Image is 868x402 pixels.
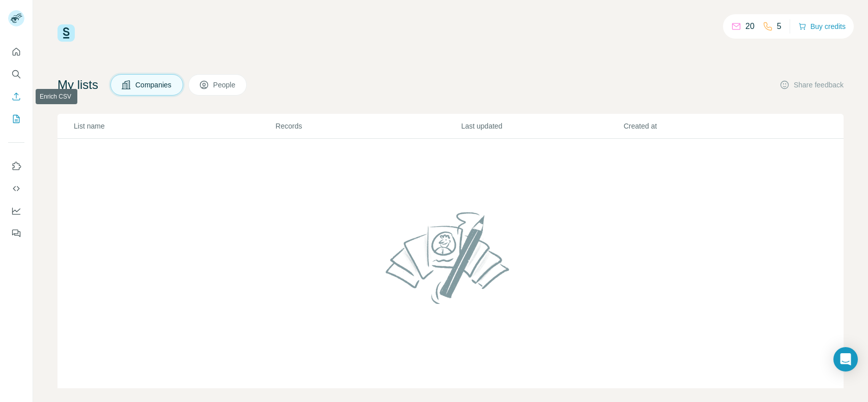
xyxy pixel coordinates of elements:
[57,24,75,42] img: Surfe Logo
[779,80,844,90] button: Share feedback
[382,203,520,312] img: No lists found
[798,19,846,34] button: Buy credits
[8,65,24,83] button: Search
[8,224,24,242] button: Feedback
[777,20,782,33] p: 5
[8,202,24,220] button: Dashboard
[8,110,24,128] button: My lists
[135,80,172,90] span: Companies
[57,77,98,93] h4: My lists
[74,121,275,131] p: List name
[624,121,785,131] p: Created at
[8,87,24,106] button: Enrich CSV
[833,347,858,372] div: Open Intercom Messenger
[213,80,237,90] span: People
[745,20,755,33] p: 20
[8,43,24,61] button: Quick start
[461,121,622,131] p: Last updated
[276,121,460,131] p: Records
[8,179,24,198] button: Use Surfe API
[8,157,24,175] button: Use Surfe on LinkedIn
